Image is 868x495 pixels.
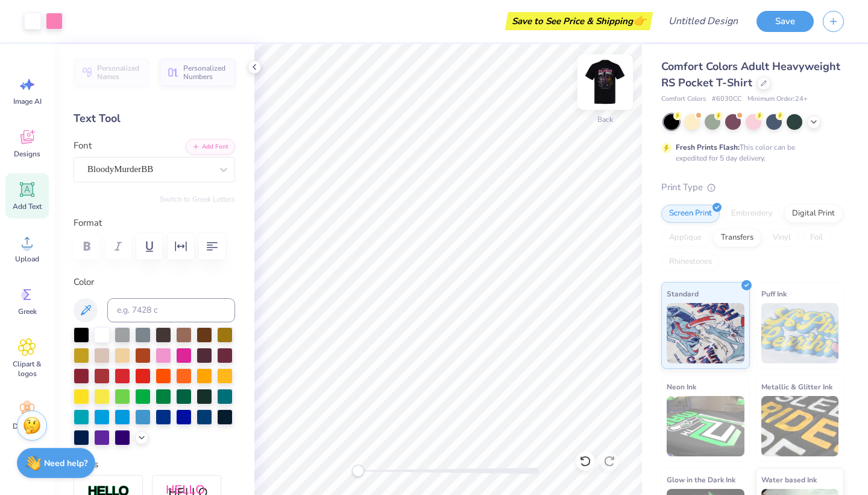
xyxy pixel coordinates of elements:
div: Vinyl [765,229,799,247]
div: Save to See Price & Shipping [508,12,650,30]
img: Metallic & Glitter Ink [761,396,839,456]
span: Comfort Colors [661,94,706,104]
div: Accessibility label [352,465,364,477]
span: Puff Ink [761,287,787,300]
div: Embroidery [723,205,781,223]
span: Image AI [13,97,42,106]
span: Glow in the Dark Ink [667,473,735,486]
img: Back [581,58,629,106]
button: Switch to Greek Letters [160,194,235,204]
div: Digital Print [784,205,843,223]
strong: Need help? [44,458,87,469]
button: Add Font [186,139,235,155]
span: Clipart & logos [7,359,47,378]
label: Font [74,139,92,153]
span: Upload [15,254,39,264]
span: Metallic & Glitter Ink [761,380,832,393]
div: This color can be expedited for 5 day delivery. [676,142,824,164]
div: Applique [661,229,709,247]
span: Standard [667,287,699,300]
strong: Fresh Prints Flash: [676,142,740,152]
span: Personalized Numbers [183,64,228,81]
div: Back [597,114,613,125]
span: Comfort Colors Adult Heavyweight RS Pocket T-Shirt [661,59,840,90]
span: 👉 [633,13,646,28]
span: Designs [14,149,40,159]
label: Color [74,275,235,289]
span: Greek [18,307,37,316]
span: Neon Ink [667,380,696,393]
span: Decorate [13,421,42,431]
input: Untitled Design [659,9,747,33]
img: Neon Ink [667,396,744,456]
span: Personalized Names [97,64,142,81]
span: Add Text [13,202,42,211]
span: # 6030CC [712,94,741,104]
span: Minimum Order: 24 + [747,94,808,104]
div: Print Type [661,180,844,194]
div: Text Tool [74,110,235,127]
div: Foil [802,229,831,247]
input: e.g. 7428 c [107,298,235,322]
label: Format [74,216,235,230]
button: Personalized Names [74,59,149,86]
span: Water based Ink [761,473,817,486]
div: Rhinestones [661,253,720,271]
div: Screen Print [661,205,720,223]
img: Puff Ink [761,303,839,363]
div: Transfers [713,229,761,247]
button: Save [756,11,814,32]
button: Personalized Numbers [160,59,235,86]
img: Standard [667,303,744,363]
